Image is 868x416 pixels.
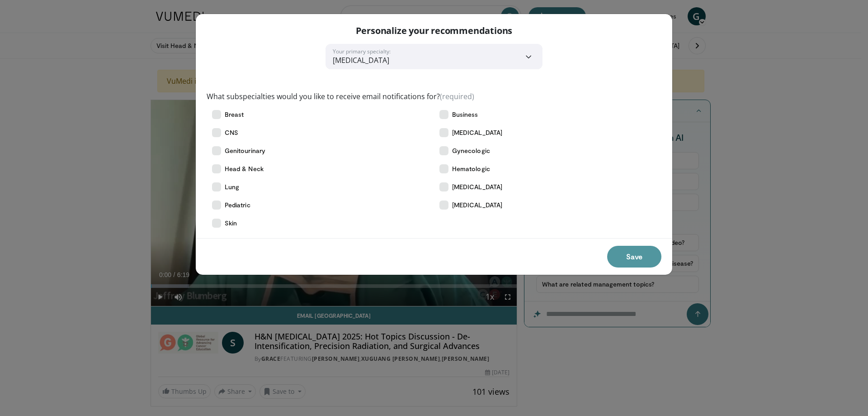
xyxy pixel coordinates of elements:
span: [MEDICAL_DATA] [452,201,502,210]
span: [MEDICAL_DATA] [452,182,502,191]
button: Save [607,246,661,268]
label: What subspecialties would you like to receive email notifications for? [207,91,474,102]
span: CNS [225,128,238,137]
span: Lung [225,182,239,191]
span: [MEDICAL_DATA] [452,128,502,137]
span: Breast [225,110,244,119]
span: Genitourinary [225,146,265,155]
p: Personalize your recommendations [356,25,513,37]
span: Gynecologic [452,146,490,155]
span: (required) [440,91,474,101]
span: Business [452,110,478,119]
span: Head & Neck [225,164,264,173]
span: Hematologic [452,164,490,173]
span: Pediatric [225,201,250,210]
span: Skin [225,219,237,228]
